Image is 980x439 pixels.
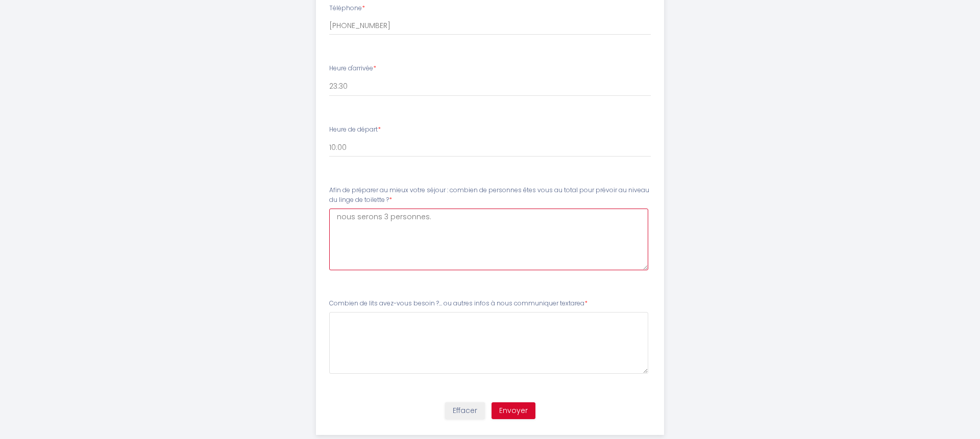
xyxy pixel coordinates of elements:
button: Effacer [445,402,485,420]
label: Heure de départ [329,125,381,135]
label: Afin de préparer au mieux votre séjour : combien de personnes êtes vous au total pour prévoir au ... [329,186,651,205]
label: Combien de lits avez-vous besoin ?... ou autres infos à nous communiquer textarea [329,299,587,308]
label: Heure d'arrivée [329,64,376,73]
button: Envoyer [492,402,535,420]
label: Téléphone [329,4,365,13]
